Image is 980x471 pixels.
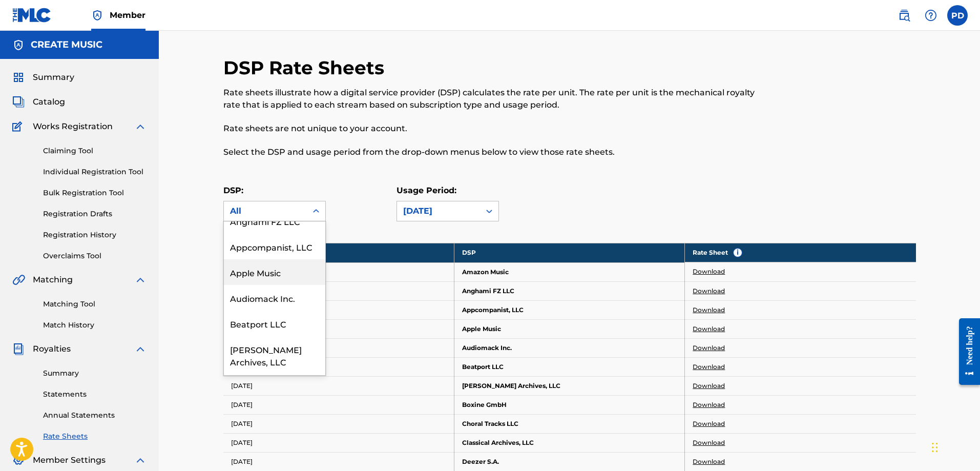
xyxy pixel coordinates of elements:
div: Appcompanist, LLC [224,234,325,259]
p: Rate sheets are not unique to your account. [223,122,757,135]
td: [DATE] [223,433,454,452]
a: Download [693,438,725,447]
a: Download [693,419,725,428]
a: Rate Sheets [43,431,147,442]
div: User Menu [947,5,968,26]
a: Download [693,362,725,372]
div: Audiomack Inc. [224,285,325,311]
img: MLC Logo [12,8,52,23]
a: Download [693,343,725,353]
td: [DATE] [223,376,454,395]
td: [DATE] [223,414,454,433]
td: [DATE] [223,262,454,281]
td: [DATE] [223,319,454,338]
a: Annual Statements [43,410,147,421]
img: Summary [12,71,25,84]
a: CatalogCatalog [12,96,65,108]
a: Registration Drafts [43,209,147,219]
a: Download [693,286,725,296]
img: expand [134,120,147,133]
span: Works Registration [33,120,113,133]
a: Overclaims Tool [43,251,147,261]
td: Anghami FZ LLC [454,281,685,300]
th: Rate Sheet [685,243,915,262]
p: Select the DSP and usage period from the drop-down menus below to view those rate sheets. [223,146,757,158]
a: Download [693,400,725,409]
td: Amazon Music [454,262,685,281]
a: Bulk Registration Tool [43,188,147,198]
a: Download [693,457,725,466]
a: SummarySummary [12,71,74,84]
div: Drag [932,432,938,463]
iframe: Resource Center [951,311,980,393]
a: Registration History [43,230,147,240]
a: Download [693,381,725,391]
a: Download [693,305,725,315]
div: [PERSON_NAME] Archives, LLC [224,336,325,374]
iframe: Chat Widget [929,422,980,471]
div: Help [921,5,941,26]
span: Royalties [33,343,71,355]
td: Deezer S.A. [454,452,685,471]
label: DSP: [223,186,243,195]
td: [DATE] [223,357,454,376]
a: Statements [43,389,147,400]
a: Matching Tool [43,299,147,310]
img: Catalog [12,96,25,108]
img: search [898,9,910,22]
div: Apple Music [224,259,325,285]
td: Boxine GmbH [454,395,685,414]
img: expand [134,454,147,466]
img: Member Settings [12,454,25,466]
span: Catalog [33,96,65,108]
a: Claiming Tool [43,146,147,156]
label: Usage Period: [397,186,456,195]
a: Summary [43,368,147,379]
span: Summary [33,71,74,84]
div: [DATE] [403,205,474,217]
a: Individual Registration Tool [43,167,147,177]
td: Audiomack Inc. [454,338,685,357]
span: Member [110,9,145,21]
a: Download [693,267,725,276]
td: [PERSON_NAME] Archives, LLC [454,376,685,395]
img: Works Registration [12,120,26,133]
td: Choral Tracks LLC [454,414,685,433]
img: expand [134,343,147,355]
img: expand [134,274,147,286]
div: Boomplay [224,374,325,400]
a: Download [693,324,725,334]
img: Accounts [12,39,25,51]
td: Beatport LLC [454,357,685,376]
span: i [734,249,742,257]
h2: DSP Rate Sheets [223,56,389,79]
th: DSP [454,243,685,262]
h5: CREATE MUSIC [31,39,102,51]
td: Appcompanist, LLC [454,300,685,319]
td: [DATE] [223,338,454,357]
td: Classical Archives, LLC [454,433,685,452]
div: Beatport LLC [224,311,325,336]
td: [DATE] [223,300,454,319]
span: Member Settings [33,454,106,466]
img: help [925,9,937,22]
td: [DATE] [223,395,454,414]
a: Match History [43,320,147,331]
a: Public Search [894,5,914,26]
img: Royalties [12,343,25,355]
td: Apple Music [454,319,685,338]
td: [DATE] [223,281,454,300]
div: All [230,205,301,217]
p: Rate sheets illustrate how a digital service provider (DSP) calculates the rate per unit. The rat... [223,87,757,111]
span: Matching [33,274,73,286]
img: Top Rightsholder [91,9,103,22]
td: [DATE] [223,452,454,471]
img: Matching [12,274,25,286]
th: Usage Period [223,243,454,262]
